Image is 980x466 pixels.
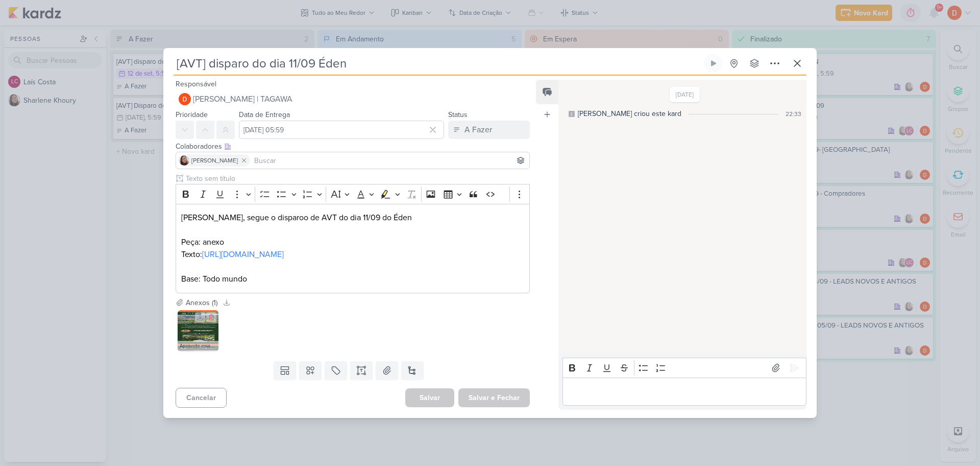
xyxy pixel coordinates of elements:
div: A Fazer [464,124,492,136]
div: Editor editing area: main [562,378,806,406]
button: Cancelar [176,388,227,408]
div: Editor editing area: main [176,204,530,293]
p: Base: Todo mundo [181,273,524,285]
input: Kard Sem Título [174,54,702,73]
button: [PERSON_NAME] | TAGAWA [176,90,530,108]
div: Ligar relógio [709,59,718,67]
a: [URL][DOMAIN_NAME] [202,249,284,260]
input: Buscar [252,154,527,167]
img: Sharlene Khoury [179,155,189,166]
div: 22:33 [786,109,801,119]
div: Colaboradores [176,141,530,152]
img: uW6SgARWeOxNIdtgVaVUZnt2MTkrGVU7wHmtXrqC.jpg [178,310,218,351]
div: Editor toolbar [562,358,806,378]
label: Responsável [176,80,216,88]
div: Aproveite essa oportunidade única! Clique aqui e garanta seu cheque bônus (Whatsapp AVT) (3).jpg [178,341,218,351]
label: Data de Entrega [239,110,290,119]
label: Status [448,110,468,119]
button: A Fazer [448,121,530,139]
div: Anexos (1) [186,297,217,308]
label: Prioridade [176,110,208,119]
img: Diego Lima | TAGAWA [179,93,191,105]
p: Peça: anexo [181,236,524,248]
p: Texto: [181,248,524,261]
p: [PERSON_NAME], segue o disparoo de AVT do dia 11/09 do Éden [181,212,524,224]
input: Select a date [239,121,444,139]
span: [PERSON_NAME] [191,156,238,165]
input: Texto sem título [184,173,530,184]
div: [PERSON_NAME] criou este kard [578,108,681,119]
div: Editor toolbar [176,184,530,204]
span: [PERSON_NAME] | TAGAWA [193,93,292,105]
